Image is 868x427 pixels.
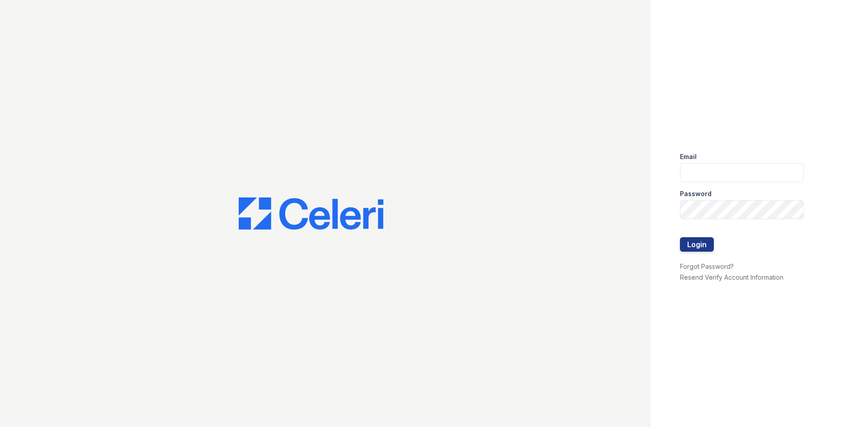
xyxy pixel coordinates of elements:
[680,152,697,161] label: Email
[680,263,734,270] a: Forgot Password?
[680,237,714,252] button: Login
[680,189,712,198] label: Password
[239,197,383,230] img: CE_Logo_Blue-a8612792a0a2168367f1c8372b55b34899dd931a85d93a1a3d3e32e68fde9ad4.png
[680,273,783,281] a: Resend Verify Account Information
